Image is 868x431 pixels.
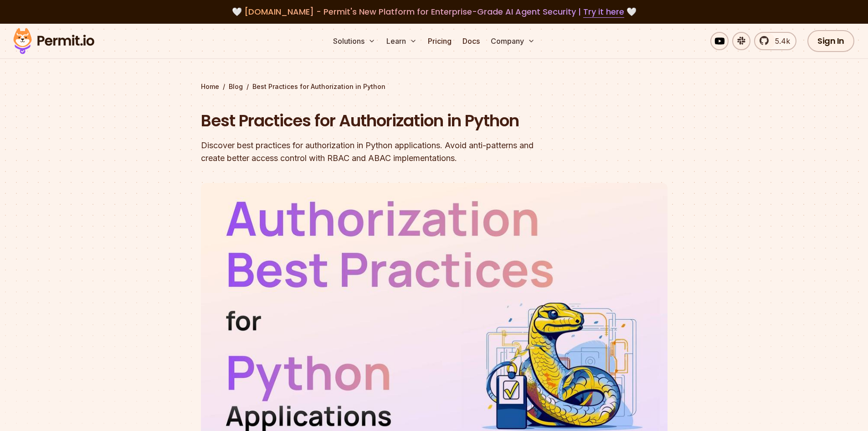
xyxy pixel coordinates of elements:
[229,82,243,91] a: Blog
[201,82,668,91] div: / /
[201,82,219,91] a: Home
[383,32,421,50] button: Learn
[807,30,854,52] a: Sign In
[770,36,790,47] span: 5.4k
[22,5,846,18] div: 🤍 🤍
[583,6,624,18] a: Try it here
[329,32,379,50] button: Solutions
[754,32,796,50] a: 5.4k
[201,139,551,165] div: Discover best practices for authorization in Python applications. Avoid anti-patterns and create ...
[424,32,455,50] a: Pricing
[9,26,98,57] img: Permit logo
[487,32,539,50] button: Company
[244,6,624,17] span: [DOMAIN_NAME] - Permit's New Platform for Enterprise-Grade AI Agent Security |
[459,32,483,50] a: Docs
[201,109,551,132] h1: Best Practices for Authorization in Python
